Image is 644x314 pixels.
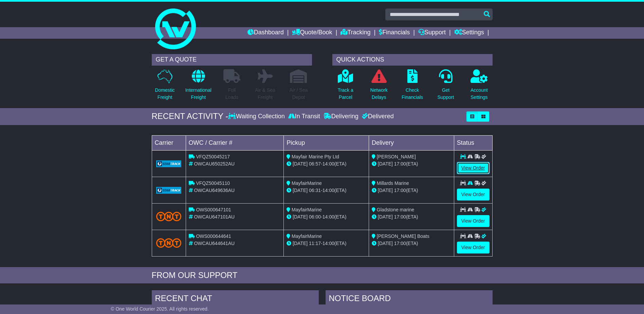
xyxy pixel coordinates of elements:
[341,27,370,39] a: Tracking
[401,69,423,105] a: CheckFinancials
[293,161,308,167] span: [DATE]
[372,160,451,168] div: (ETA)
[287,113,322,120] div: In Transit
[372,240,451,247] div: (ETA)
[437,87,454,101] p: Get Support
[156,238,182,247] img: TNT_Domestic.png
[287,160,366,168] div: - (ETA)
[155,87,174,101] p: Domestic Freight
[292,207,322,212] span: MayfairMarine
[377,180,409,186] span: Millards Marine
[323,188,334,193] span: 14:00
[156,160,182,167] img: GetCarrierServiceLogo
[323,161,334,167] span: 14:00
[293,241,308,246] span: [DATE]
[332,54,493,66] div: QUICK ACTIONS
[309,241,321,246] span: 11:17
[323,214,334,220] span: 14:00
[111,306,209,312] span: © One World Courier 2025. All rights reserved.
[394,214,406,220] span: 17:00
[379,27,410,39] a: Financials
[437,69,454,105] a: GetSupport
[309,214,321,220] span: 06:00
[337,69,354,105] a: Track aParcel
[394,188,406,193] span: 17:00
[194,214,235,220] span: OWCAU647101AU
[309,161,321,167] span: 06:57
[152,135,186,150] td: Carrier
[287,240,366,247] div: - (ETA)
[326,290,493,309] div: NOTICE BOARD
[338,87,353,101] p: Track a Parcel
[360,113,394,120] div: Delivered
[156,212,182,221] img: TNT_Domestic.png
[196,154,230,159] span: VFQZ50045217
[186,135,284,150] td: OWC / Carrier #
[418,27,446,39] a: Support
[194,188,235,193] span: OWCAU649636AU
[457,162,490,174] a: View Order
[247,27,284,39] a: Dashboard
[378,161,393,167] span: [DATE]
[287,213,366,221] div: - (ETA)
[454,27,484,39] a: Settings
[378,214,393,220] span: [DATE]
[196,233,231,239] span: OWS000644641
[287,187,366,194] div: - (ETA)
[370,69,388,105] a: NetworkDelays
[457,189,490,200] a: View Order
[292,180,322,186] span: MayfairMarine
[402,87,423,101] p: Check Financials
[378,188,393,193] span: [DATE]
[293,214,308,220] span: [DATE]
[369,135,454,150] td: Delivery
[152,111,228,121] div: RECENT ACTIVITY -
[293,188,308,193] span: [DATE]
[194,161,235,167] span: OWCAU650252AU
[372,187,451,194] div: (ETA)
[323,241,334,246] span: 14:00
[152,290,319,309] div: RECENT CHAT
[154,69,175,105] a: DomesticFreight
[457,215,490,227] a: View Order
[370,87,387,101] p: Network Delays
[196,180,230,186] span: VFQZ50045110
[377,207,415,212] span: Gladstone marine
[394,161,406,167] span: 17:00
[185,69,212,105] a: InternationalFreight
[454,135,492,150] td: Status
[377,233,429,239] span: [PERSON_NAME] Boats
[292,27,332,39] a: Quote/Book
[470,69,488,105] a: AccountSettings
[228,113,286,120] div: Waiting Collection
[156,187,182,194] img: GetCarrierServiceLogo
[255,87,275,101] p: Air & Sea Freight
[152,54,312,66] div: GET A QUOTE
[290,87,308,101] p: Air / Sea Depot
[196,207,231,212] span: OWS000647101
[284,135,369,150] td: Pickup
[322,113,360,120] div: Delivering
[457,242,490,254] a: View Order
[152,271,493,280] div: FROM OUR SUPPORT
[372,213,451,221] div: (ETA)
[194,241,235,246] span: OWCAU644641AU
[223,87,240,101] p: Full Loads
[292,233,322,239] span: MayfairMarine
[185,87,211,101] p: International Freight
[378,241,393,246] span: [DATE]
[471,87,488,101] p: Account Settings
[292,154,339,159] span: Mayfair Marine Pty Ltd
[377,154,416,159] span: [PERSON_NAME]
[394,241,406,246] span: 17:00
[309,188,321,193] span: 06:31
